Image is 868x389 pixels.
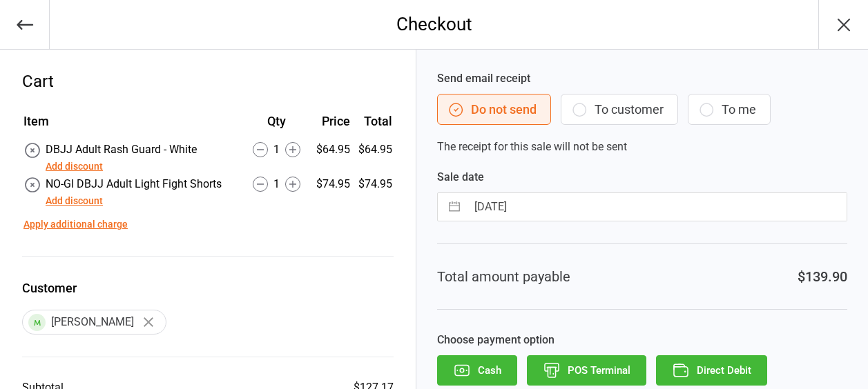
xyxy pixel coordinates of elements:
[22,310,166,335] div: [PERSON_NAME]
[437,70,847,155] div: The receipt for this sale will not be sent
[437,355,517,386] button: Cash
[242,176,311,192] div: 1
[437,266,570,287] div: Total amount payable
[312,176,349,192] div: $74.95
[242,141,311,158] div: 1
[312,141,349,158] div: $64.95
[23,112,241,140] th: Item
[437,94,551,125] button: Do not send
[356,112,393,140] th: Total
[688,94,771,125] button: To me
[437,70,847,87] label: Send email receipt
[437,169,847,186] label: Sale date
[46,194,103,208] button: Add discount
[22,69,394,94] div: Cart
[22,279,394,297] label: Customer
[356,141,393,174] td: $64.95
[561,94,678,125] button: To customer
[656,355,767,386] button: Direct Debit
[242,112,311,140] th: Qty
[23,217,128,232] button: Apply additional charge
[46,177,222,190] span: NO-GI DBJJ Adult Light Fight Shorts
[527,355,646,386] button: POS Terminal
[437,332,847,348] label: Choose payment option
[798,266,847,287] div: $139.90
[356,176,393,209] td: $74.95
[46,143,197,156] span: DBJJ Adult Rash Guard - White
[312,112,349,130] div: Price
[46,159,103,174] button: Add discount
